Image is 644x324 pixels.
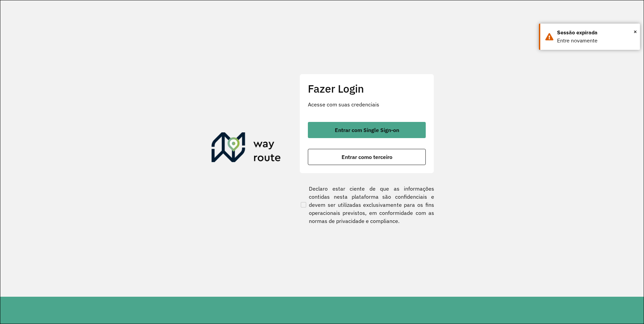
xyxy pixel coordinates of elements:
[557,37,635,45] div: Entre novamente
[212,132,281,165] img: Roteirizador AmbevTech
[557,29,635,37] div: Sessão expirada
[308,82,426,95] h2: Fazer Login
[634,27,637,37] button: Close
[308,100,426,108] p: Acesse com suas credenciais
[634,27,637,37] span: ×
[342,154,392,160] span: Entrar como terceiro
[335,127,399,133] span: Entrar com Single Sign-on
[308,149,426,165] button: button
[299,185,434,225] label: Declaro estar ciente de que as informações contidas nesta plataforma são confidenciais e devem se...
[308,122,426,138] button: button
